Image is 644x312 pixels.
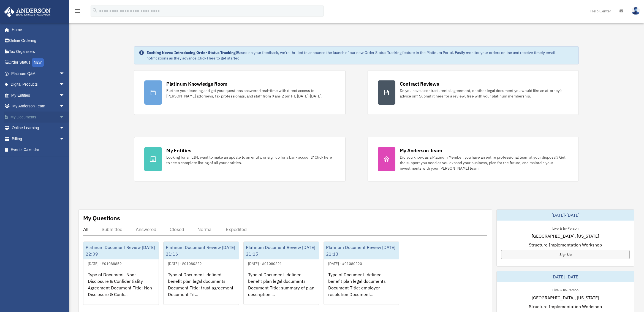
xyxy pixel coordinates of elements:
[497,210,634,221] div: [DATE]-[DATE]
[166,147,191,154] div: My Entities
[632,7,640,15] img: User Pic
[2,7,52,17] img: Anderson Advisors Platinum Portal
[548,225,583,231] div: Live & In-Person
[198,56,241,61] a: Click Here to get started!
[244,267,319,310] div: Type of Document: defined benefit plan legal documents Document Title: summary of plan descriptio...
[83,267,159,310] div: Type of Document: Non-Disclosure & Confidentiality Agreement Document Title: Non-Disclosure & Con...
[166,154,335,166] div: Looking for an EIN, want to make an update to an entity, or sign up for a bank account? Click her...
[83,260,126,266] div: [DATE] - #01088859
[400,154,569,171] div: Did you know, as a Platinum Member, you have an entire professional team at your disposal? Get th...
[243,242,319,305] a: Platinum Document Review [DATE] 21:15[DATE] - #01080221Type of Document: defined benefit plan leg...
[4,133,73,144] a: Billingarrow_drop_down
[400,88,569,99] div: Do you have a contract, rental agreement, or other legal document you would like an attorney's ad...
[400,80,439,87] div: Contract Reviews
[368,70,579,115] a: Contract Reviews Do you have a contract, rental agreement, or other legal document you would like...
[548,287,583,292] div: Live & In-Person
[197,227,213,232] div: Normal
[4,57,73,68] a: Order StatusNEW
[164,260,206,266] div: [DATE] - #01080222
[59,133,70,145] span: arrow_drop_down
[501,250,630,259] a: Sign Up
[4,112,73,123] a: My Documentsarrow_drop_down
[4,90,73,101] a: My Entitiesarrow_drop_down
[166,80,227,87] div: Platinum Knowledge Room
[244,260,286,266] div: [DATE] - #01080221
[83,214,120,222] div: My Questions
[59,123,70,134] span: arrow_drop_down
[136,227,156,232] div: Answered
[83,242,159,259] div: Platinum Document Review [DATE] 22:09
[244,242,319,259] div: Platinum Document Review [DATE] 21:15
[83,227,88,232] div: All
[134,70,346,115] a: Platinum Knowledge Room Further your learning and get your questions answered real-time with dire...
[324,267,399,310] div: Type of Document: defined benefit plan legal documents Document Title: employer resolution Docume...
[74,8,81,14] i: menu
[146,50,574,61] div: Based on your feedback, we're thrilled to announce the launch of our new Order Status Tracking fe...
[529,242,602,248] span: Structure Implementation Workshop
[134,137,346,181] a: My Entities Looking for an EIN, want to make an update to an entity, or sign up for a bank accoun...
[59,79,70,90] span: arrow_drop_down
[59,112,70,123] span: arrow_drop_down
[59,101,70,112] span: arrow_drop_down
[529,303,602,310] span: Structure Implementation Workshop
[4,101,73,112] a: My Anderson Teamarrow_drop_down
[163,242,239,305] a: Platinum Document Review [DATE] 21:16[DATE] - #01080222Type of Document: defined benefit plan leg...
[497,271,634,282] div: [DATE]-[DATE]
[324,260,366,266] div: [DATE] - #01080220
[164,242,239,259] div: Platinum Document Review [DATE] 21:16
[532,294,599,301] span: [GEOGRAPHIC_DATA], [US_STATE]
[4,144,73,155] a: Events Calendar
[146,50,237,55] strong: Exciting News: Introducing Order Status Tracking!
[4,79,73,90] a: Digital Productsarrow_drop_down
[102,227,123,232] div: Submitted
[532,233,599,239] span: [GEOGRAPHIC_DATA], [US_STATE]
[32,58,44,67] div: NEW
[59,90,70,101] span: arrow_drop_down
[92,7,98,13] i: search
[324,242,399,259] div: Platinum Document Review [DATE] 21:13
[59,68,70,79] span: arrow_drop_down
[400,147,442,154] div: My Anderson Team
[4,24,70,35] a: Home
[166,88,335,99] div: Further your learning and get your questions answered real-time with direct access to [PERSON_NAM...
[164,267,239,310] div: Type of Document: defined benefit plan legal documents Document Title: trust agreement Document T...
[4,123,73,134] a: Online Learningarrow_drop_down
[4,35,73,46] a: Online Ordering
[74,10,81,14] a: menu
[324,242,399,305] a: Platinum Document Review [DATE] 21:13[DATE] - #01080220Type of Document: defined benefit plan leg...
[4,68,73,79] a: Platinum Q&Aarrow_drop_down
[83,242,159,305] a: Platinum Document Review [DATE] 22:09[DATE] - #01088859Type of Document: Non-Disclosure & Confide...
[170,227,184,232] div: Closed
[226,227,247,232] div: Expedited
[4,46,73,57] a: Tax Organizers
[368,137,579,181] a: My Anderson Team Did you know, as a Platinum Member, you have an entire professional team at your...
